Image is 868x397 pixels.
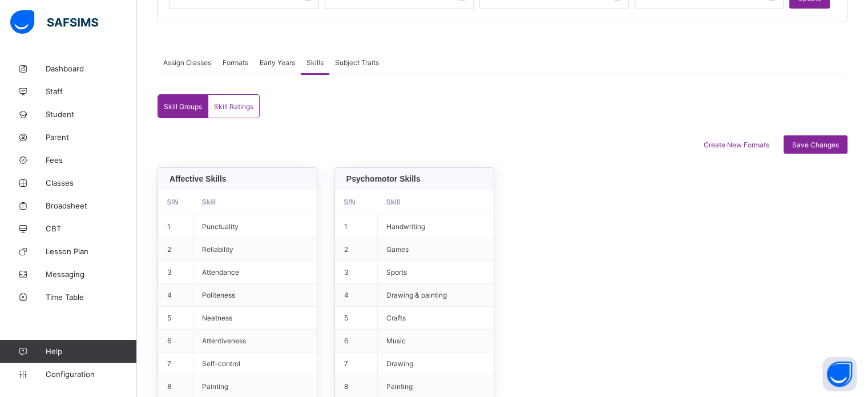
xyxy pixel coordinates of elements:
[164,102,202,111] span: Skill Groups
[822,357,857,391] button: Open asap
[335,352,377,375] td: 7
[46,155,137,165] span: Fees
[335,261,377,284] td: 3
[223,58,248,67] span: Formats
[193,330,316,352] td: Attentiveness
[792,141,839,149] span: Save Changes
[378,261,494,284] td: Sports
[378,307,494,330] td: Crafts
[386,198,401,206] span: Skill
[159,215,193,238] td: 1
[193,215,316,238] td: Punctuality
[159,261,193,284] td: 3
[10,10,98,34] img: safsims
[169,174,227,183] span: Affective Skills
[201,198,216,206] span: Skill
[46,87,137,96] span: Staff
[378,352,494,375] td: Drawing
[46,247,137,256] span: Lesson Plan
[159,352,193,375] td: 7
[335,215,377,238] td: 1
[159,330,193,352] td: 6
[335,58,379,67] span: Subject Traits
[46,370,136,379] span: Configuration
[214,102,253,111] span: Skill Ratings
[346,174,421,183] span: Psychomotor Skills
[335,284,377,307] td: 4
[193,352,316,375] td: Self-control
[159,284,193,307] td: 4
[46,64,137,73] span: Dashboard
[378,215,494,238] td: Handwriting
[193,284,316,307] td: Politeness
[46,201,137,210] span: Broadsheet
[335,307,377,330] td: 5
[260,58,295,67] span: Early Years
[46,133,137,142] span: Parent
[378,330,494,352] td: Music
[378,284,494,307] td: Drawing & painting
[193,238,316,261] td: Reliability
[46,110,137,119] span: Student
[344,198,355,206] span: S/N
[46,270,137,279] span: Messaging
[167,198,179,206] span: S/N
[163,58,211,67] span: Assign Classes
[193,261,316,284] td: Attendance
[46,178,137,187] span: Classes
[704,141,769,149] span: Create New Formats
[46,292,137,302] span: Time Table
[46,224,137,233] span: CBT
[193,307,316,330] td: Neatness
[159,238,193,261] td: 2
[335,238,377,261] td: 2
[378,238,494,261] td: Games
[46,347,136,356] span: Help
[159,307,193,330] td: 5
[335,330,377,352] td: 6
[306,58,324,67] span: Skills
